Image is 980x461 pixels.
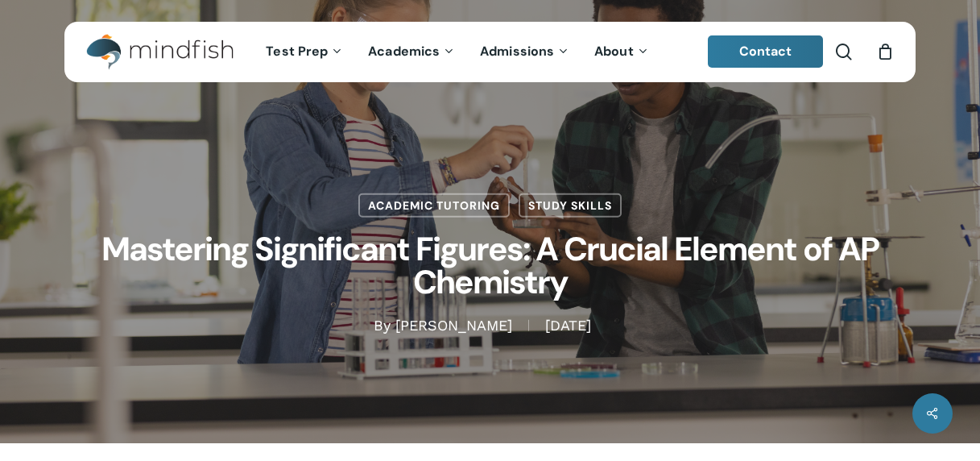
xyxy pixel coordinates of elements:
a: Contact [708,35,824,68]
span: By [374,319,391,330]
span: Test Prep [266,43,328,60]
a: [PERSON_NAME] [395,316,512,333]
span: About [594,43,634,60]
a: Academic Tutoring [358,193,510,218]
nav: Main Menu [254,22,661,82]
h1: Mastering Significant Figures: A Crucial Element of AP Chemistry [88,218,893,316]
a: Test Prep [254,45,356,59]
span: Academics [368,43,440,60]
header: Main Menu [64,22,916,82]
span: Admissions [480,43,554,60]
a: Study Skills [519,193,622,218]
span: [DATE] [528,319,607,330]
span: Contact [739,43,792,60]
a: About [582,45,662,59]
a: Academics [356,45,468,59]
a: Admissions [468,45,582,59]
